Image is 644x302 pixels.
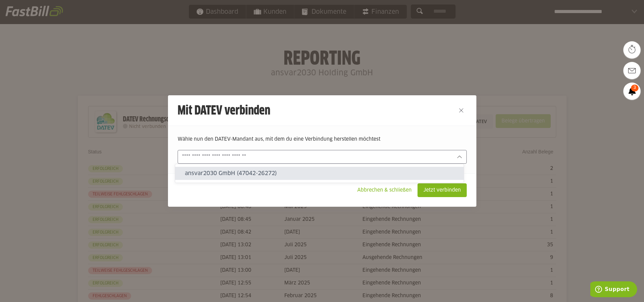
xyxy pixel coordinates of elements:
sl-button: Abbrechen & schließen [351,183,418,197]
sl-option: ansvar2030 GmbH (47042-26272) [175,167,464,180]
iframe: Öffnet ein Widget, in dem Sie weitere Informationen finden [590,281,637,299]
p: Wähle nun den DATEV-Mandant aus, mit dem du eine Verbindung herstellen möchtest [178,136,467,143]
a: 3 [623,83,641,100]
sl-button: Jetzt verbinden [418,183,467,197]
span: 3 [631,85,638,91]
